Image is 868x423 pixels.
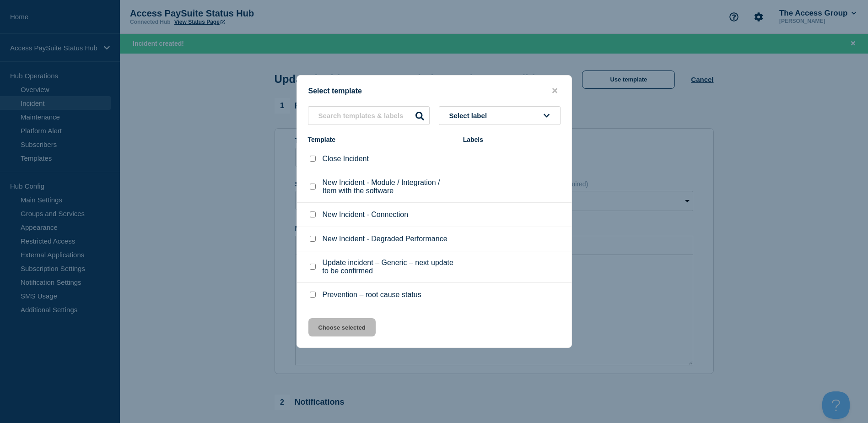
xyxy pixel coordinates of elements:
[308,136,454,143] div: Template
[310,156,316,162] input: Close Incident checkbox
[323,211,409,219] p: New Incident - Connection
[439,106,561,125] button: Select label
[297,87,571,95] div: Select template
[323,179,454,195] p: New Incident - Module / Integration / Item with the software
[310,236,316,242] input: New Incident - Degraded Performance checkbox
[463,136,561,143] div: Labels
[308,106,430,125] input: Search templates & labels
[323,235,447,243] p: New Incident - Degraded Performance
[550,87,560,95] button: close button
[310,211,316,217] input: New Incident - Connection checkbox
[310,184,316,190] input: New Incident - Module / Integration / Item with the software checkbox
[449,112,491,119] span: Select label
[310,292,316,298] input: Prevention – root cause status checkbox
[310,264,316,270] input: Update incident – Generic – next update to be confirmed checkbox
[323,155,369,163] p: Close Incident
[308,318,376,336] button: Choose selected
[323,259,454,275] p: Update incident – Generic – next update to be confirmed
[323,291,421,299] p: Prevention – root cause status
